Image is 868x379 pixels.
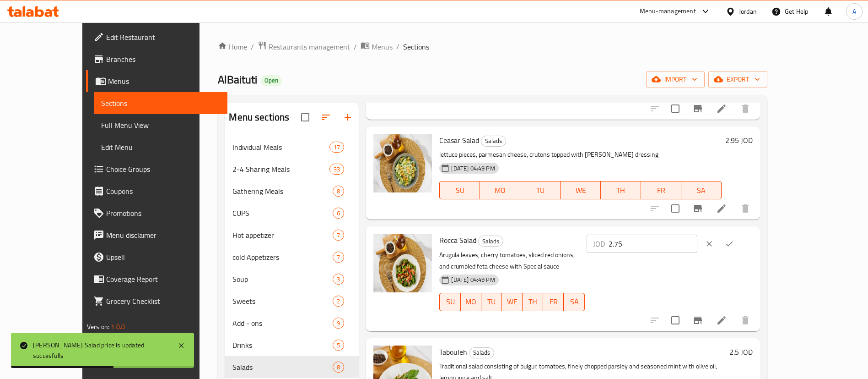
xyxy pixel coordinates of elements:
[734,309,756,331] button: delete
[641,181,681,199] button: FR
[479,236,503,247] span: Salads
[232,230,333,241] span: Hot appetizer
[232,274,333,285] span: Soup
[261,75,282,86] div: Open
[481,293,502,311] button: TU
[86,224,227,246] a: Menu disclaimer
[225,334,359,356] div: Drinks5
[480,181,520,199] button: MO
[564,184,597,197] span: WE
[101,120,220,131] span: Full Menu View
[225,246,359,268] div: cold Appetizers7
[225,224,359,246] div: Hot appetizer7
[852,6,856,16] span: A
[333,296,344,307] div: items
[373,134,432,192] img: Ceasar Salad
[443,184,476,197] span: SU
[601,181,641,199] button: TH
[86,48,227,70] a: Branches
[94,136,227,158] a: Edit Menu
[547,295,560,308] span: FR
[33,340,168,361] div: [PERSON_NAME] Salad price is updated succesfully
[396,41,399,52] li: /
[225,312,359,334] div: Add - ons9
[403,41,429,52] span: Sections
[86,246,227,268] a: Upsell
[333,186,344,197] div: items
[725,134,753,147] h6: 2.95 JOD
[520,181,561,199] button: TU
[232,340,333,351] div: Drinks
[439,149,721,160] p: lettuce pieces, parmesan cheese, crutons topped with [PERSON_NAME] dressing
[447,164,498,173] span: [DATE] 04:49 PM
[443,295,457,308] span: SU
[687,198,709,220] button: Branch-specific-item
[86,180,227,202] a: Coupons
[329,164,344,175] div: items
[447,275,498,284] span: [DATE] 04:49 PM
[232,362,333,373] span: Salads
[225,136,359,158] div: Individual Meals17
[87,321,109,333] span: Version:
[111,321,125,333] span: 1.0.0
[232,186,333,197] span: Gathering Meals
[218,69,257,90] span: AlBaituti
[666,199,685,218] span: Select to update
[106,230,220,241] span: Menu disclaimer
[86,202,227,224] a: Promotions
[734,198,756,220] button: delete
[106,54,220,65] span: Branches
[329,142,344,153] div: items
[333,231,344,240] span: 7
[333,341,344,350] span: 5
[232,142,329,153] span: Individual Meals
[666,99,685,118] span: Select to update
[333,275,344,284] span: 3
[232,296,333,307] span: Sweets
[218,41,247,52] a: Home
[469,347,494,358] span: Salads
[739,6,757,16] div: Jordan
[708,71,767,88] button: export
[269,41,350,52] span: Restaurants management
[484,184,517,197] span: MO
[296,108,315,127] span: Select all sections
[604,184,637,197] span: TH
[685,184,718,197] span: SA
[666,311,685,330] span: Select to update
[646,71,705,88] button: import
[716,103,727,114] a: Edit menu item
[108,76,220,87] span: Menus
[640,6,696,17] div: Menu-management
[333,274,344,285] div: items
[225,290,359,312] div: Sweets2
[315,106,337,128] span: Sort sections
[333,297,344,306] span: 2
[481,136,506,146] span: Salads
[439,233,476,247] span: Rocca Salad
[687,98,709,120] button: Branch-specific-item
[94,92,227,114] a: Sections
[86,268,227,290] a: Coverage Report
[333,209,344,218] span: 6
[333,252,344,263] div: items
[337,106,359,128] button: Add section
[225,180,359,202] div: Gathering Meals8
[86,290,227,312] a: Grocery Checklist
[258,41,350,53] a: Restaurants management
[232,318,333,329] span: Add - ons
[593,238,605,249] p: JOD
[333,363,344,372] span: 8
[361,41,393,53] a: Menus
[86,26,227,48] a: Edit Restaurant
[333,253,344,262] span: 7
[232,164,329,175] span: 2-4 Sharing Meals
[502,293,523,311] button: WE
[106,296,220,307] span: Grocery Checklist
